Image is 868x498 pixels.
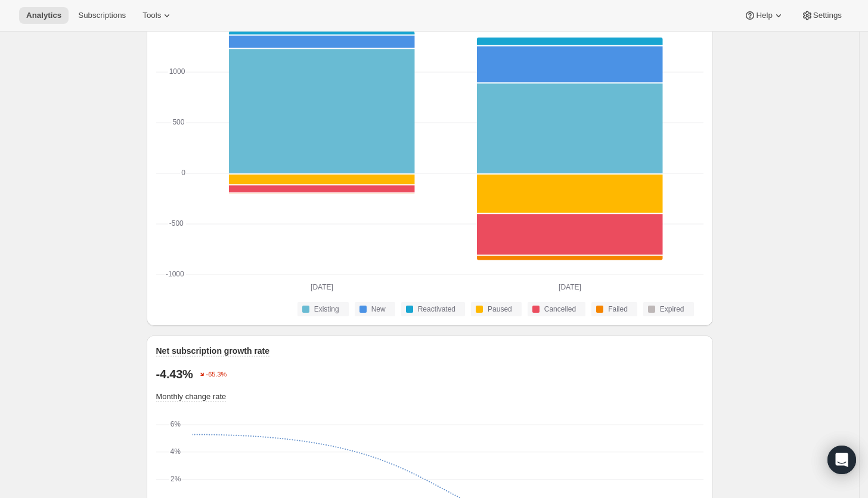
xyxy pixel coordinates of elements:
text: 2% [170,475,181,483]
text: [DATE] [311,283,333,291]
span: Paused [488,304,512,314]
button: Reactivated [401,302,465,316]
button: Subscriptions [71,7,133,24]
button: Settings [794,7,849,24]
span: Help [756,11,772,20]
button: New [355,302,395,316]
text: [DATE] [559,283,581,291]
span: New [371,304,386,314]
rect: Cancelled-4 -69 [228,185,414,194]
g: Jul 01 2025: Existing 887,New 356,Reactivated 74,Paused -378,Cancelled -402,Failed -40,Expired 0 [445,21,693,275]
span: Tools [142,11,161,20]
rect: Failed-5 -4 [228,194,414,195]
span: Analytics [26,11,61,20]
span: Failed [608,304,628,314]
rect: Paused-3 -95 [228,175,414,185]
button: Tools [135,7,180,24]
span: Subscriptions [78,11,126,20]
rect: Paused-3 -378 [476,175,662,214]
span: Reactivated [418,304,455,314]
span: Cancelled [544,304,576,314]
p: -4.43% [156,367,193,381]
rect: New-1 356 [476,46,662,84]
rect: Failed-5 -40 [476,256,662,262]
text: -1000 [166,270,184,278]
text: 0 [181,169,185,177]
button: Failed [591,302,637,316]
text: -65.3% [206,371,227,378]
text: -500 [169,219,183,228]
button: Existing [297,302,349,316]
button: Expired [643,302,694,316]
span: Net subscription growth rate [156,346,270,356]
button: Help [737,7,791,24]
g: Jun 01 2025: Existing 1228,New 121,Reactivated 29,Paused -95,Cancelled -69,Failed -4,Expired 0 [197,21,445,275]
span: Settings [813,11,842,20]
button: Analytics [19,7,69,24]
span: Existing [314,304,339,314]
text: 500 [172,118,184,126]
text: 1000 [169,67,185,76]
rect: New-1 121 [228,36,414,49]
rect: Existing-0 1228 [228,49,414,175]
button: Cancelled [528,302,585,316]
button: Paused [471,302,522,316]
rect: Reactivated-2 74 [476,38,662,46]
span: Expired [660,304,684,314]
rect: Cancelled-4 -402 [476,214,662,256]
text: 6% [170,420,181,428]
text: 4% [170,447,181,456]
rect: Reactivated-2 29 [228,32,414,36]
rect: Existing-0 887 [476,83,662,175]
div: Open Intercom Messenger [827,446,856,474]
span: Monthly change rate [156,392,227,401]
